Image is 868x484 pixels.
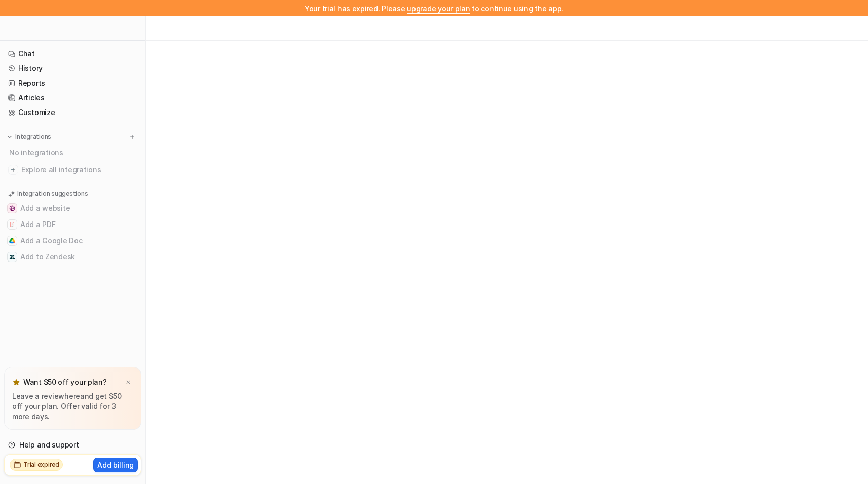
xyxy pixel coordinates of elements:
[23,460,59,469] h2: Trial expired
[4,47,141,61] a: Chat
[93,458,138,472] button: Add billing
[9,221,15,228] img: Add a PDF
[4,233,141,249] button: Add a Google DocAdd a Google Doc
[15,133,51,141] p: Integrations
[125,379,131,386] img: x
[4,91,141,105] a: Articles
[64,392,80,400] a: here
[21,162,137,178] span: Explore all integrations
[4,105,141,120] a: Customize
[407,4,470,13] a: upgrade your plan
[12,391,133,422] p: Leave a review and get $50 off your plan. Offer valid for 3 more days.
[9,205,15,211] img: Add a website
[129,133,136,140] img: menu_add.svg
[6,133,13,140] img: expand menu
[4,163,141,177] a: Explore all integrations
[8,165,18,175] img: explore all integrations
[4,132,54,142] button: Integrations
[9,238,15,244] img: Add a Google Doc
[97,460,134,470] p: Add billing
[6,144,141,161] div: No integrations
[4,249,141,265] button: Add to ZendeskAdd to Zendesk
[4,216,141,233] button: Add a PDFAdd a PDF
[4,76,141,90] a: Reports
[23,377,107,387] p: Want $50 off your plan?
[9,254,15,260] img: Add to Zendesk
[4,438,141,452] a: Help and support
[12,378,20,386] img: star
[4,200,141,216] button: Add a websiteAdd a website
[4,61,141,76] a: History
[17,189,88,198] p: Integration suggestions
